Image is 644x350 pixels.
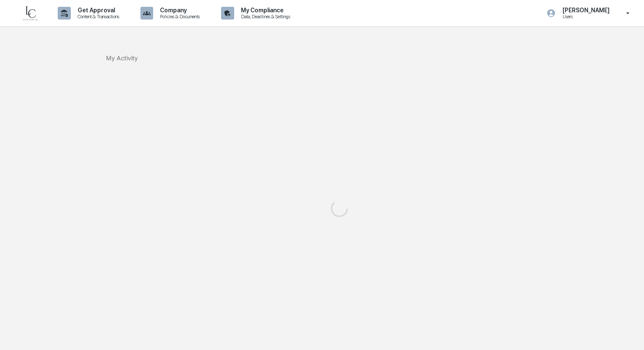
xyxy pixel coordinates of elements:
[71,7,123,14] p: Get Approval
[71,14,123,20] p: Content & Transactions
[20,5,41,22] img: logo
[234,7,294,14] p: My Compliance
[556,14,614,20] p: Users
[106,54,138,62] div: My Activity
[153,7,204,14] p: Company
[234,14,294,20] p: Data, Deadlines & Settings
[153,14,204,20] p: Policies & Documents
[556,7,614,14] p: [PERSON_NAME]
